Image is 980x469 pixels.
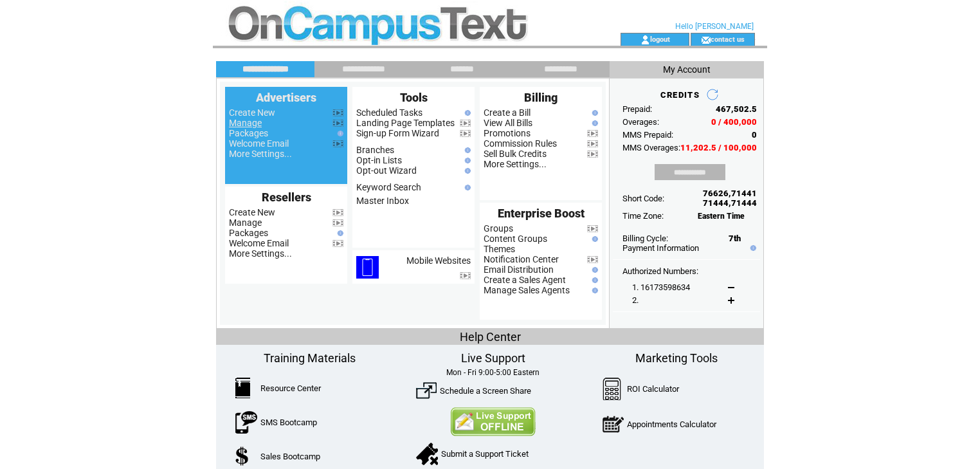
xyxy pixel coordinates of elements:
a: Payment Information [622,243,699,253]
img: video.png [587,256,598,263]
img: account_icon.gif [640,35,650,45]
img: video.png [460,120,471,127]
span: Enterprise Boost [498,207,585,220]
img: mobile-websites.png [356,256,379,279]
a: Create a Sales Agent [484,275,566,285]
span: CREDITS [660,90,700,100]
span: 0 [752,130,757,140]
span: 2. [632,295,639,305]
a: Sell Bulk Credits [484,149,547,159]
a: logout [650,35,670,43]
a: Landing Page Templates [356,118,455,128]
img: SupportTicket.png [416,443,438,465]
img: help.gif [589,267,598,273]
span: Mon - Fri 9:00-5:00 Eastern [446,368,540,377]
a: More Settings... [229,248,292,259]
img: video.png [587,151,598,158]
span: Billing [524,91,558,104]
span: Marketing Tools [635,351,718,365]
span: 11,202.5 / 100,000 [680,143,757,152]
a: Sales Bootcamp [260,452,320,461]
img: video.png [332,109,343,116]
img: ScreenShare.png [416,380,437,401]
img: video.png [332,120,343,127]
img: help.gif [462,158,471,163]
a: Themes [484,244,515,254]
a: Content Groups [484,234,547,244]
a: More Settings... [484,159,547,169]
span: 7th [729,234,741,243]
img: help.gif [334,230,343,236]
img: video.png [587,130,598,137]
a: Create New [229,207,275,217]
a: Scheduled Tasks [356,107,422,118]
img: help.gif [589,110,598,116]
span: Eastern Time [698,212,745,221]
img: SMSBootcamp.png [235,411,257,434]
img: help.gif [462,185,471,190]
span: 0 / 400,000 [711,117,757,127]
img: help.gif [747,245,756,251]
a: View All Bills [484,118,532,128]
span: Resellers [262,190,311,204]
span: Training Materials [264,351,356,365]
img: video.png [332,219,343,226]
img: video.png [332,209,343,216]
span: 76626,71441 71444,71444 [703,189,757,208]
a: Master Inbox [356,196,409,206]
a: Packages [229,128,268,138]
a: Sign-up Form Wizard [356,128,439,138]
a: Mobile Websites [406,255,471,266]
span: MMS Prepaid: [622,130,673,140]
a: SMS Bootcamp [260,418,317,427]
span: My Account [663,64,711,75]
img: video.png [332,140,343,147]
a: Welcome Email [229,138,289,149]
img: help.gif [462,168,471,174]
a: Manage [229,118,262,128]
span: 467,502.5 [716,104,757,114]
img: ResourceCenter.png [235,378,250,398]
span: MMS Overages: [622,143,680,152]
img: SalesBootcamp.png [235,446,250,466]
a: Branches [356,145,394,155]
a: Commission Rules [484,138,557,149]
span: Help Center [460,330,521,344]
a: Keyword Search [356,182,421,192]
a: contact us [711,35,745,43]
img: help.gif [334,131,343,136]
img: video.png [460,130,471,137]
img: help.gif [589,277,598,283]
img: video.png [332,240,343,247]
a: Manage Sales Agents [484,285,570,295]
a: Email Distribution [484,264,554,275]
a: Promotions [484,128,531,138]
img: AppointmentCalc.png [603,413,624,436]
img: video.png [587,140,598,147]
a: Create New [229,107,275,118]
span: Tools [400,91,428,104]
a: Opt-in Lists [356,155,402,165]
a: Packages [229,228,268,238]
span: Time Zone: [622,211,664,221]
a: Create a Bill [484,107,531,118]
img: help.gif [589,288,598,293]
span: Hello [PERSON_NAME] [675,22,754,31]
img: help.gif [462,110,471,116]
a: ROI Calculator [627,384,679,394]
a: Submit a Support Ticket [441,449,529,459]
span: Short Code: [622,194,664,203]
img: Calculator.png [603,378,622,400]
img: video.png [460,272,471,279]
a: Schedule a Screen Share [440,386,531,396]
span: Live Support [461,351,525,365]
span: Overages: [622,117,659,127]
img: help.gif [462,147,471,153]
a: Resource Center [260,383,321,393]
a: Groups [484,223,513,234]
span: Billing Cycle: [622,234,668,243]
span: Authorized Numbers: [622,266,698,276]
a: More Settings... [229,149,292,159]
a: Opt-out Wizard [356,165,417,176]
a: Notification Center [484,254,559,264]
